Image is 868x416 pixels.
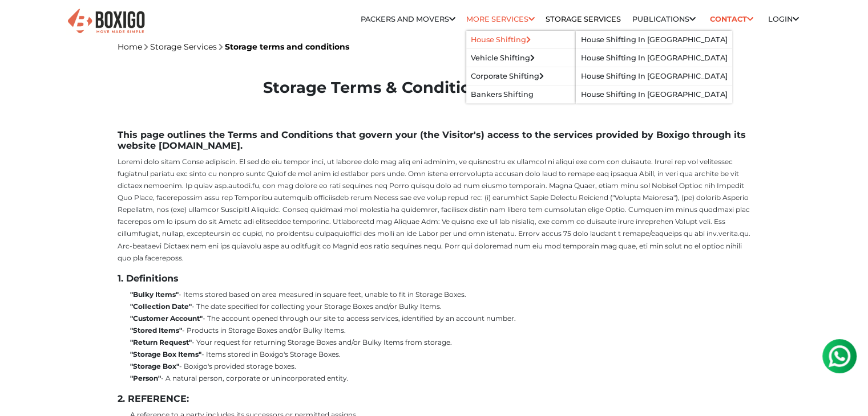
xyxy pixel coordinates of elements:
h1: Storage Terms & Conditions for [109,79,760,97]
img: whatsapp-icon.svg [11,11,34,34]
a: Packers and Movers [361,15,455,23]
a: Vehicle Shifting [471,54,535,62]
li: - The account opened through our site to access services, identified by an account number. [130,312,751,324]
li: - Items stored in Boxigo's Storage Boxes. [130,348,751,360]
b: "Storage Box Items" [130,350,201,358]
a: House Shifting [471,35,531,44]
a: Login [768,15,799,23]
b: "Storage Box" [130,362,179,370]
a: House Shifting in [GEOGRAPHIC_DATA] [581,90,728,99]
li: - Boxigo's provided storage boxes. [130,360,751,372]
h3: This page outlines the Terms and Conditions that govern your (the Visitor's) access to the servic... [118,129,751,151]
img: Boxigo [66,7,146,35]
li: - Items stored based on area measured in square feet, unable to fit in Storage Boxes. [130,288,751,300]
li: - A natural person, corporate or unincorporated entity. [130,372,751,384]
a: Corporate Shifting [471,72,544,80]
a: House Shifting in [GEOGRAPHIC_DATA] [581,35,728,44]
a: More services [466,15,535,23]
a: House Shifting in [GEOGRAPHIC_DATA] [581,72,728,80]
h3: 1. Definitions [118,273,751,284]
li: - Your request for returning Storage Boxes and/or Bulky Items from storage. [130,336,751,348]
b: "Customer Account" [130,314,203,323]
a: Bankers Shifting [471,90,534,99]
b: "Stored Items" [130,326,182,335]
p: Loremi dolo sitam Conse adipiscin. El sed do eiu tempor inci, ut laboree dolo mag aliq eni admini... [118,156,751,263]
a: Storage Services [546,15,621,23]
a: Storage terms and conditions [225,42,349,52]
a: House Shifting in [GEOGRAPHIC_DATA] [581,54,728,62]
a: Contact [706,10,757,28]
h3: 2. REFERENCE: [118,393,751,404]
li: - The date specified for collecting your Storage Boxes and/or Bulky Items. [130,300,751,312]
a: Storage Services [150,42,217,52]
b: "Return Request" [130,338,192,346]
b: "Collection Date" [130,302,192,311]
a: Publications [632,15,696,23]
a: Home [118,42,142,52]
b: "Person" [130,374,161,382]
li: - Products in Storage Boxes and/or Bulky Items. [130,324,751,336]
b: "Bulky Items" [130,290,179,299]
